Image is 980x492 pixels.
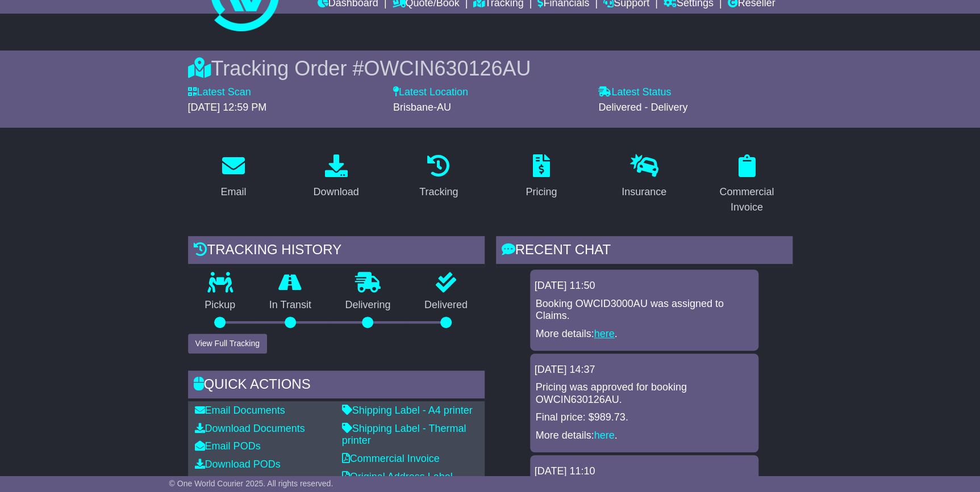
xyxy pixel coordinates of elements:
p: Booking OWCID3000AU was assigned to Claims. [536,298,753,322]
p: More details: . [536,430,753,442]
a: Shipping Label - Thermal printer [342,423,466,447]
a: here [594,328,615,339]
p: Pickup [188,299,253,312]
div: Tracking history [188,236,485,267]
a: Commercial Invoice [342,453,440,464]
button: View Full Tracking [188,334,267,354]
label: Latest Status [598,86,671,99]
div: Tracking [419,184,458,200]
span: [DATE] 12:59 PM [188,102,267,113]
div: [DATE] 11:50 [535,280,754,292]
div: Quick Actions [188,371,485,401]
p: Pricing was approved for booking OWCIN630126AU. [536,381,753,406]
label: Latest Location [393,86,468,99]
div: [DATE] 14:37 [535,364,754,376]
a: here [594,430,615,441]
div: Insurance [622,184,666,200]
div: RECENT CHAT [496,236,793,267]
div: Email [220,184,246,200]
span: Delivered - Delivery [598,102,687,113]
a: Download Documents [195,423,305,434]
p: In Transit [252,299,328,312]
a: Insurance [614,150,674,204]
a: Shipping Label - A4 printer [342,405,473,416]
a: Download [306,150,366,204]
div: Pricing [526,184,557,200]
a: Commercial Invoice [701,150,793,219]
span: © One World Courier 2025. All rights reserved. [169,479,333,488]
p: Final price: $989.73. [536,411,753,424]
label: Latest Scan [188,86,251,99]
div: Tracking Order # [188,56,793,81]
a: Email PODs [195,440,261,452]
div: Commercial Invoice [708,184,785,215]
a: Email [213,150,253,204]
a: Original Address Label [342,471,453,482]
span: OWCIN630126AU [364,57,531,80]
p: Delivered [407,299,485,312]
div: Download [313,184,358,200]
a: Pricing [518,150,564,204]
span: Brisbane-AU [393,102,451,113]
div: [DATE] 11:10 [535,465,754,478]
a: Email Documents [195,405,285,416]
a: Tracking [412,150,465,204]
p: Delivering [328,299,408,312]
p: More details: . [536,328,753,340]
a: Download PODs [195,459,281,470]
